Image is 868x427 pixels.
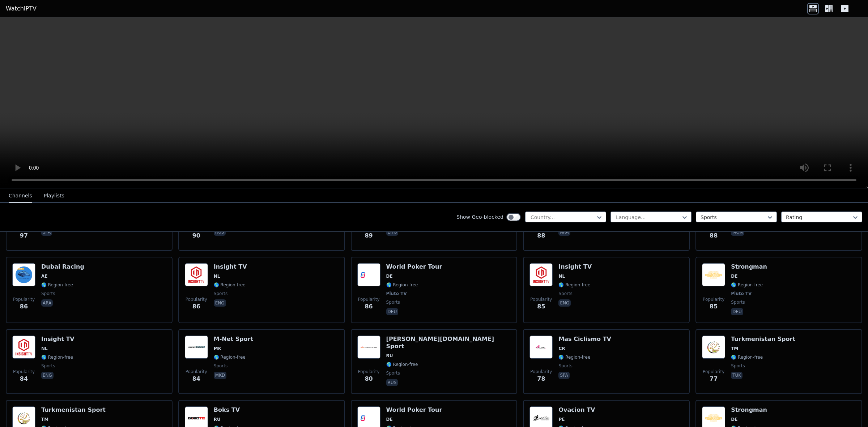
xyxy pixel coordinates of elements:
span: Pluto TV [386,291,407,296]
p: ara [41,299,53,307]
a: WatchIPTV [6,4,37,13]
h6: Insight TV [41,336,75,343]
span: DE [386,417,393,422]
span: Popularity [703,296,724,302]
span: sports [214,363,227,369]
span: 78 [537,375,545,383]
img: Astrahan.Ru Sport [357,336,380,359]
p: mkd [214,372,226,379]
span: sports [386,299,400,305]
img: M-Net Sport [185,336,208,359]
span: Popularity [703,369,724,375]
p: rus [214,229,226,236]
span: 86 [192,302,200,311]
img: Insight TV [529,263,553,286]
h6: Turkmenistan Sport [731,336,795,343]
label: Show Geo-blocked [456,213,503,221]
img: World Poker Tour [357,263,380,286]
span: AE [41,273,47,279]
span: sports [386,370,400,376]
img: Strongman [702,263,725,286]
h6: Insight TV [214,263,247,270]
h6: Boks TV [214,406,246,414]
p: spa [41,229,52,236]
span: 86 [365,302,373,311]
span: RU [386,353,393,359]
p: eng [41,372,54,379]
span: NL [214,273,220,279]
span: 80 [365,375,373,383]
h6: Insight TV [558,263,592,270]
h6: World Poker Tour [386,263,442,270]
span: 84 [20,375,28,383]
span: 🌎 Region-free [558,354,590,360]
span: 90 [192,231,200,240]
span: sports [41,363,55,369]
h6: Turkmenistan Sport [41,406,106,414]
span: 85 [710,302,718,311]
span: Popularity [186,296,207,302]
span: 🌎 Region-free [386,282,418,288]
img: Mas Ciclismo TV [529,336,553,359]
span: Popularity [186,369,207,375]
span: TM [41,417,48,422]
h6: M-Net Sport [214,336,254,343]
span: Popularity [530,296,552,302]
span: DE [731,417,737,422]
span: NL [558,273,565,279]
span: Popularity [530,369,552,375]
h6: World Poker Tour [386,406,442,414]
span: CR [558,346,565,351]
button: Channels [9,189,32,203]
span: Popularity [358,296,380,302]
p: rus [386,379,398,386]
p: eng [386,229,399,236]
img: Insight TV [12,336,35,359]
p: eng [558,299,571,307]
span: MK [214,346,221,351]
span: sports [41,291,55,296]
span: 🌎 Region-free [214,282,246,288]
h6: Strongman [731,263,767,270]
span: sports [558,291,572,296]
span: 🌎 Region-free [386,362,418,367]
h6: Mas Ciclismo TV [558,336,611,343]
span: TM [731,346,738,351]
span: 🌎 Region-free [731,354,763,360]
p: eng [214,299,226,307]
span: 🌎 Region-free [558,282,590,288]
h6: [PERSON_NAME][DOMAIN_NAME] Sport [386,336,511,350]
span: NL [41,346,48,351]
span: 86 [20,302,28,311]
span: 🌎 Region-free [41,354,73,360]
span: 88 [537,231,545,240]
span: DE [731,273,737,279]
p: deu [731,308,743,315]
p: ara [558,229,570,236]
span: Pluto TV [731,291,752,296]
span: 🌎 Region-free [731,282,763,288]
span: 77 [710,375,718,383]
span: 84 [192,375,200,383]
span: sports [731,363,745,369]
p: spa [558,372,569,379]
span: 97 [20,231,28,240]
span: Popularity [358,369,380,375]
span: PE [558,417,565,422]
p: deu [386,308,399,315]
span: sports [214,291,227,296]
span: Popularity [13,296,35,302]
span: RU [214,417,221,422]
span: sports [731,299,745,305]
span: sports [558,363,572,369]
h6: Ovacion TV [558,406,595,414]
span: DE [386,273,393,279]
span: Popularity [13,369,35,375]
p: tuk [731,372,743,379]
img: Dubai Racing [12,263,35,286]
span: 89 [365,231,373,240]
h6: Dubai Racing [41,263,84,270]
img: Insight TV [185,263,208,286]
p: mon [731,229,744,236]
span: 88 [710,231,718,240]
